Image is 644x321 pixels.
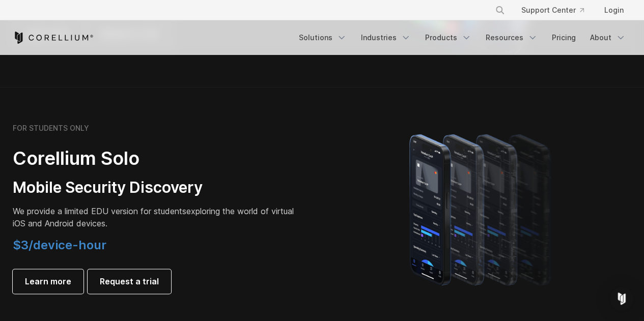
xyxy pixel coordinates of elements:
[13,178,298,197] h3: Mobile Security Discovery
[13,238,106,252] span: $3/device-hour
[513,1,592,19] a: Support Center
[13,32,94,44] a: Corellium Home
[480,28,544,47] a: Resources
[13,206,186,216] span: We provide a limited EDU version for students
[546,28,582,47] a: Pricing
[584,28,632,47] a: About
[13,205,298,229] p: exploring the world of virtual iOS and Android devices.
[609,286,634,311] div: Open Intercom Messenger
[389,120,575,298] img: A lineup of four iPhone models becoming more gradient and blurred
[355,28,417,47] a: Industries
[13,147,298,170] h2: Corellium Solo
[88,269,171,294] a: Request a trial
[293,28,632,47] div: Navigation Menu
[13,124,89,133] h6: FOR STUDENTS ONLY
[596,1,632,19] a: Login
[13,269,83,294] a: Learn more
[293,28,353,47] a: Solutions
[419,28,478,47] a: Products
[491,1,509,19] button: Search
[25,275,71,287] span: Learn more
[483,1,632,19] div: Navigation Menu
[100,275,159,287] span: Request a trial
